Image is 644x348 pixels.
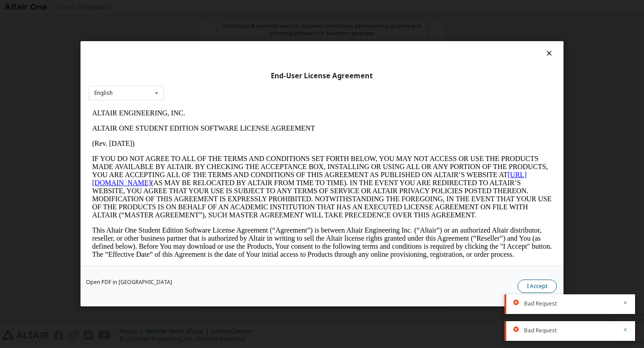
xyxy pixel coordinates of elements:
p: ALTAIR ENGINEERING, INC. [4,4,463,12]
span: Bad Request [524,300,557,307]
p: (Rev. [DATE]) [4,34,463,42]
a: [URL][DOMAIN_NAME] [4,65,438,81]
p: ALTAIR ONE STUDENT EDITION SOFTWARE LICENSE AGREEMENT [4,19,463,27]
span: Bad Request [524,327,557,334]
div: English [94,90,113,96]
a: Open PDF in [GEOGRAPHIC_DATA] [86,280,172,285]
button: I Accept [517,280,557,293]
p: This Altair One Student Edition Software License Agreement (“Agreement”) is between Altair Engine... [4,121,463,153]
p: IF YOU DO NOT AGREE TO ALL OF THE TERMS AND CONDITIONS SET FORTH BELOW, YOU MAY NOT ACCESS OR USE... [4,49,463,114]
div: End-User License Agreement [89,72,555,81]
